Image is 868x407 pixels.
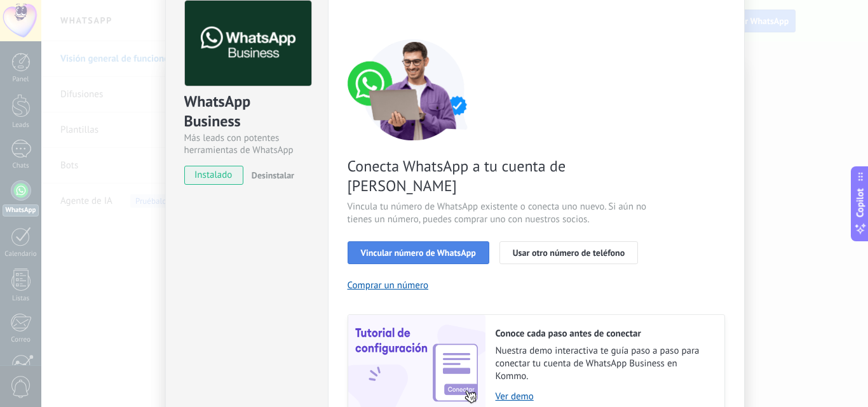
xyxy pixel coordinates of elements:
[252,170,294,181] span: Desinstalar
[854,188,867,217] span: Copilot
[247,166,294,185] button: Desinstalar
[348,279,429,291] button: Comprar un número
[496,345,712,383] span: Nuestra demo interactiva te guía paso a paso para conectar tu cuenta de WhatsApp Business en Kommo.
[184,132,309,156] div: Más leads con potentes herramientas de WhatsApp
[348,156,650,196] span: Conecta WhatsApp a tu cuenta de [PERSON_NAME]
[348,241,489,264] button: Vincular número de WhatsApp
[496,390,712,403] a: Ver demo
[184,91,309,132] div: WhatsApp Business
[499,241,638,264] button: Usar otro número de teléfono
[185,166,243,185] span: instalado
[361,248,476,257] span: Vincular número de WhatsApp
[513,248,625,257] span: Usar otro número de teléfono
[348,201,650,226] span: Vincula tu número de WhatsApp existente o conecta uno nuevo. Si aún no tienes un número, puedes c...
[348,39,481,140] img: connect number
[496,328,712,340] h2: Conoce cada paso antes de conectar
[185,1,311,86] img: logo_main.png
